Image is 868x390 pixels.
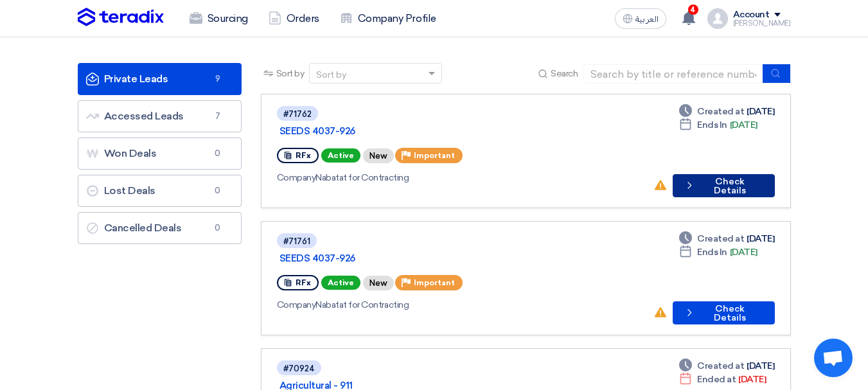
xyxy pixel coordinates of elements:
div: [DATE] [679,118,757,132]
a: Won Deals0 [78,137,242,170]
span: Active [321,276,360,290]
a: Sourcing [179,4,258,33]
div: [DATE] [679,373,766,386]
span: Important [414,278,455,287]
a: Lost Deals0 [78,175,242,207]
span: RFx [296,278,311,287]
div: [DATE] [679,105,774,118]
span: Important [414,151,455,160]
span: Ends In [697,245,727,259]
button: العربية [615,8,666,29]
a: Private Leads9 [78,63,242,95]
span: 7 [210,110,226,123]
span: RFx [296,151,311,160]
span: Created at [697,232,744,245]
a: SEEDS 4037-926 [279,253,601,264]
span: 0 [210,184,226,197]
div: Account [733,10,770,21]
div: #71761 [283,237,310,245]
div: [DATE] [679,245,757,259]
span: Company [277,172,316,183]
span: Sort by [276,67,305,80]
span: Created at [697,105,744,118]
span: العربية [635,15,659,24]
div: Sort by [316,68,346,82]
div: [DATE] [679,359,774,373]
a: Accessed Leads7 [78,100,242,132]
img: Teradix logo [78,8,164,27]
div: [PERSON_NAME] [733,20,791,27]
span: 0 [210,147,226,160]
div: New [363,276,394,290]
div: #71762 [283,110,312,118]
img: profile_test.png [707,8,728,29]
a: Company Profile [330,4,447,33]
div: Nabatat for Contracting [277,298,643,312]
div: [DATE] [679,232,774,245]
span: Ended at [697,373,736,386]
span: Ends In [697,118,727,132]
span: 4 [688,4,698,15]
span: Active [321,148,360,163]
span: Company [277,299,316,310]
span: Created at [697,359,744,373]
div: New [363,148,394,163]
div: #70924 [283,364,315,373]
div: Nabatat for Contracting [277,171,644,184]
button: Check Details [673,301,775,324]
a: Orders [258,4,330,33]
span: 9 [210,73,226,85]
div: Open chat [814,339,853,377]
a: Cancelled Deals0 [78,212,242,244]
input: Search by title or reference number [583,64,763,84]
button: Check Details [673,174,774,197]
span: 0 [210,222,226,235]
span: Search [551,67,578,80]
a: SEEDS 4037-926 [279,125,601,137]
